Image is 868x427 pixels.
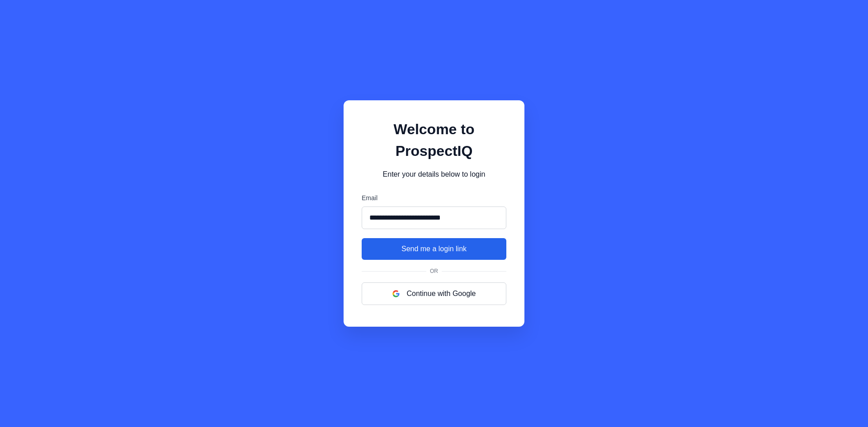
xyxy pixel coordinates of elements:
[362,193,506,203] label: Email
[362,118,506,162] h1: Welcome to ProspectIQ
[362,238,506,260] button: Send me a login link
[362,169,506,180] p: Enter your details below to login
[392,290,400,297] img: google logo
[426,267,442,275] span: Or
[362,282,506,305] button: Continue with Google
